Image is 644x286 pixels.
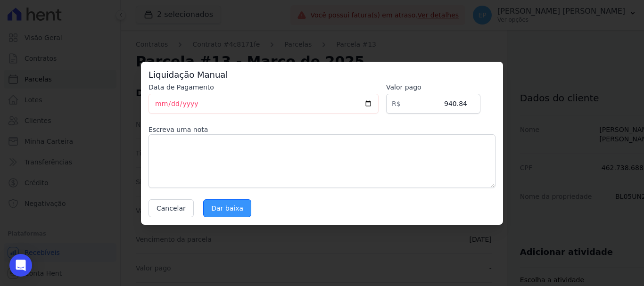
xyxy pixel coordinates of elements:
[149,82,379,92] label: Data de Pagamento
[203,199,251,217] input: Dar baixa
[386,82,480,92] label: Valor pago
[149,125,495,134] label: Escreva uma nota
[9,254,32,277] div: Open Intercom Messenger
[149,199,194,217] button: Cancelar
[149,69,495,81] h3: Liquidação Manual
